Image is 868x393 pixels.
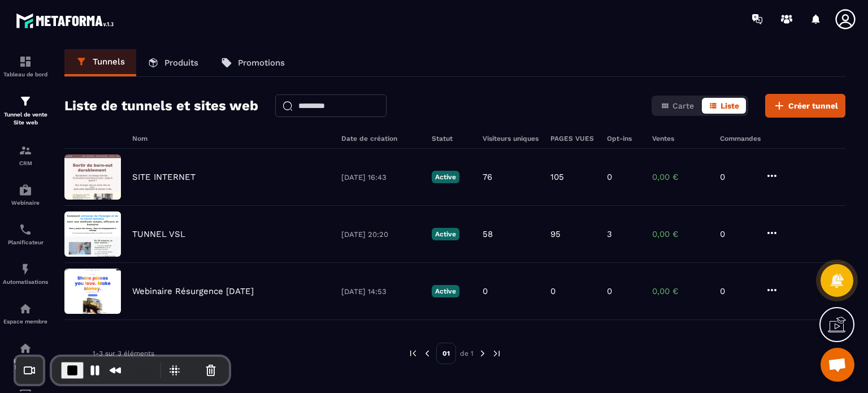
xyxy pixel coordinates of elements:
a: formationformationTableau de bord [3,46,48,86]
p: 105 [550,172,564,182]
a: formationformationCRM [3,135,48,175]
h6: Statut [432,135,471,142]
h6: Ventes [652,135,709,142]
p: de 1 [460,349,474,358]
p: Produits [164,58,198,68]
p: Webinaire [3,200,48,206]
button: Liste [702,98,746,114]
a: automationsautomationsWebinaire [3,175,48,214]
img: image [64,269,121,314]
div: Ouvrir le chat [821,348,854,382]
p: [DATE] 16:43 [341,173,420,182]
img: automations [19,183,32,197]
img: prev [408,348,418,359]
p: 1-3 sur 3 éléments [93,349,154,357]
span: Liste [721,101,739,110]
p: 0 [720,229,754,239]
p: 01 [436,343,456,364]
p: 3 [607,229,612,239]
p: Tunnel de vente Site web [3,111,48,127]
img: formation [19,55,32,68]
p: [DATE] 20:20 [341,230,420,239]
p: 0 [607,286,612,296]
p: Active [432,228,459,240]
h6: Commandes [720,135,761,142]
img: automations [19,302,32,316]
p: Tableau de bord [3,71,48,77]
p: Tunnels [93,57,125,67]
p: Webinaire Résurgence [DATE] [132,286,254,296]
img: formation [19,94,32,108]
p: Planificateur [3,239,48,245]
span: Créer tunnel [788,100,838,111]
p: Active [432,285,459,297]
h6: Nom [132,135,330,142]
p: 76 [483,172,492,182]
a: Promotions [210,49,296,76]
p: Espace membre [3,318,48,325]
a: Produits [136,49,210,76]
p: 0 [607,172,612,182]
p: 0 [483,286,488,296]
img: image [64,211,121,257]
img: image [64,154,121,200]
h2: Liste de tunnels et sites web [64,94,258,117]
img: next [478,348,488,359]
a: schedulerschedulerPlanificateur [3,214,48,254]
h6: Visiteurs uniques [483,135,539,142]
p: 58 [483,229,493,239]
a: automationsautomationsEspace membre [3,293,48,333]
h6: Date de création [341,135,420,142]
p: [DATE] 14:53 [341,287,420,296]
a: formationformationTunnel de vente Site web [3,86,48,135]
img: scheduler [19,223,32,236]
img: prev [422,348,432,359]
p: 0,00 € [652,286,709,296]
img: logo [16,10,118,31]
p: TUNNEL VSL [132,229,185,239]
p: 95 [550,229,561,239]
p: Automatisations [3,279,48,285]
a: automationsautomationsAutomatisations [3,254,48,293]
img: social-network [19,342,32,355]
h6: Opt-ins [607,135,641,142]
span: Carte [672,101,694,110]
img: next [492,348,502,359]
p: 0 [720,286,754,296]
p: 0 [550,286,555,296]
p: 0,00 € [652,229,709,239]
h6: PAGES VUES [550,135,596,142]
p: Active [432,171,459,183]
button: Carte [654,98,701,114]
p: 0 [720,172,754,182]
p: CRM [3,160,48,166]
img: automations [19,262,32,276]
a: social-networksocial-networkRéseaux Sociaux [3,333,48,379]
p: Promotions [238,58,285,68]
p: Réseaux Sociaux [3,358,48,370]
p: SITE INTERNET [132,172,196,182]
button: Créer tunnel [765,94,845,118]
p: 0,00 € [652,172,709,182]
a: Tunnels [64,49,136,76]
img: formation [19,144,32,157]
